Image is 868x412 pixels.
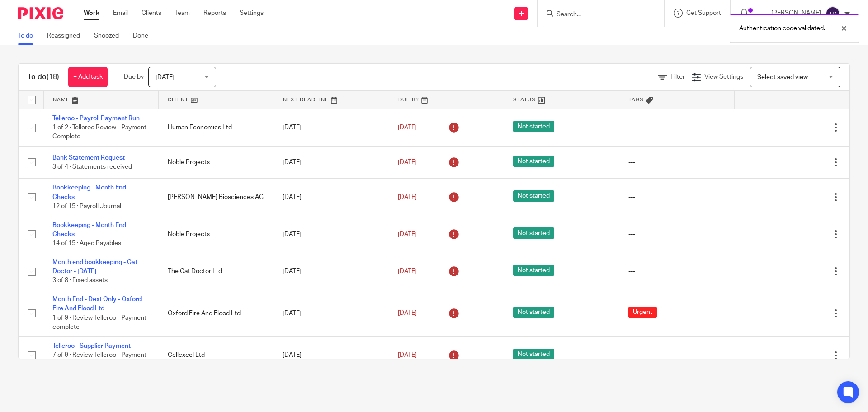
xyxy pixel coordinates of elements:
td: [PERSON_NAME] Biosciences AG [159,179,274,216]
span: [DATE] [398,159,417,166]
a: Month end bookkeeping - Cat Doctor - [DATE] [52,259,137,275]
span: [DATE] [156,74,175,81]
span: [DATE] [398,194,417,200]
td: Cellexcel Ltd [159,336,274,374]
p: Authentication code validated. [739,24,825,33]
span: 3 of 4 · Statements received [52,164,132,170]
span: 1 of 2 · Telleroo Review - Payment Complete [52,124,146,140]
a: Bank Statement Request [52,155,125,161]
td: [DATE] [274,146,389,178]
h1: To do [28,72,59,82]
td: [DATE] [274,253,389,290]
span: Not started [513,121,554,132]
span: (18) [47,73,59,81]
td: Noble Projects [159,216,274,253]
span: 7 of 9 · Review Telleroo - Payment complete [52,352,146,368]
span: Not started [513,265,554,276]
span: 3 of 8 · Fixed assets [52,278,108,284]
a: Reassigned [47,27,87,45]
a: Telleroo - Payroll Payment Run [52,115,140,122]
span: [DATE] [398,231,417,237]
img: Pixie [18,7,63,19]
td: Noble Projects [159,146,274,178]
a: Email [113,9,128,18]
td: [DATE] [274,109,389,146]
span: Not started [513,227,554,239]
span: [DATE] [398,268,417,275]
a: Team [175,9,190,18]
a: Work [84,9,99,18]
span: Tags [628,97,644,102]
td: The Cat Doctor Ltd [159,253,274,290]
span: View Settings [704,74,743,80]
a: + Add task [68,67,108,87]
div: --- [628,158,726,167]
span: Filter [670,74,685,80]
span: Not started [513,349,554,360]
a: Snoozed [94,27,126,45]
p: Due by [124,72,144,81]
div: --- [628,350,726,360]
td: [DATE] [274,290,389,337]
a: Bookkeeping - Month End Checks [52,222,126,237]
div: --- [628,123,726,132]
span: [DATE] [398,352,417,358]
span: Select saved view [757,74,808,81]
a: Reports [203,9,226,18]
td: Human Economics Ltd [159,109,274,146]
span: Urgent [628,307,657,318]
div: --- [628,193,726,202]
td: Oxford Fire And Flood Ltd [159,290,274,337]
span: 14 of 15 · Aged Payables [52,240,121,246]
td: [DATE] [274,336,389,374]
div: --- [628,267,726,276]
a: Settings [240,9,264,18]
span: [DATE] [398,310,417,317]
span: Not started [513,190,554,202]
a: Done [133,27,155,45]
div: --- [628,230,726,239]
a: Clients [142,9,161,18]
img: svg%3E [826,6,840,21]
a: To do [18,27,40,45]
span: Not started [513,307,554,318]
td: [DATE] [274,179,389,216]
td: [DATE] [274,216,389,253]
span: 12 of 15 · Payroll Journal [52,203,121,209]
a: Bookkeeping - Month End Checks [52,185,126,200]
span: Not started [513,156,554,167]
a: Month End - Dext Only - Oxford Fire And Flood Ltd [52,296,142,312]
span: 1 of 9 · Review Telleroo - Payment complete [52,315,146,331]
span: [DATE] [398,124,417,131]
a: Telleroo - Supplier Payment [52,343,131,349]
